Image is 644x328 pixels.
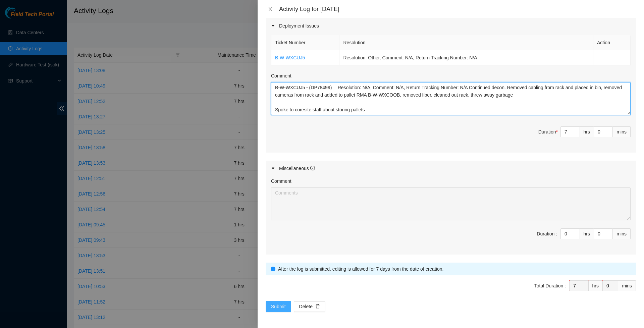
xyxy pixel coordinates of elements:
div: Duration [538,128,558,135]
div: mins [618,280,636,291]
div: Total Duration : [534,282,566,289]
div: Activity Log for [DATE] [279,5,636,13]
span: caret-right [271,166,275,170]
span: Submit [271,303,286,310]
div: Duration : [537,230,557,237]
label: Comment [271,177,291,185]
div: mins [613,228,631,239]
label: Comment [271,72,291,79]
span: caret-right [271,24,275,28]
th: Action [593,35,631,50]
span: info-circle [310,166,315,170]
button: Close [266,6,275,12]
div: Miscellaneous info-circle [266,161,636,176]
th: Ticket Number [271,35,339,50]
button: Deletedelete [294,301,325,312]
div: After the log is submitted, editing is allowed for 7 days from the date of creation. [278,265,631,273]
span: Delete [299,303,313,310]
a: B-W-WXCUJ5 [275,55,305,60]
div: hrs [589,280,603,291]
button: Submit [266,301,291,312]
div: Miscellaneous [279,165,315,172]
th: Resolution [339,35,593,50]
div: Deployment Issues [266,18,636,34]
td: Resolution: Other, Comment: N/A, Return Tracking Number: N/A [339,50,593,65]
div: hrs [580,126,594,137]
span: info-circle [271,267,275,271]
span: close [268,6,273,12]
textarea: Comment [271,82,631,115]
textarea: Comment [271,187,631,220]
div: hrs [580,228,594,239]
div: mins [613,126,631,137]
span: delete [315,304,320,309]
